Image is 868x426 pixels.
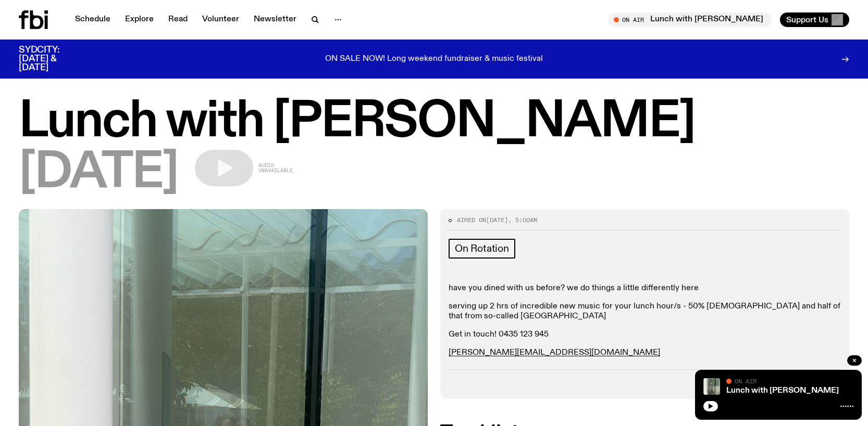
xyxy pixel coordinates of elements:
h1: Lunch with [PERSON_NAME] [19,99,849,146]
span: , 5:00am [508,216,537,224]
span: Audio unavailable [258,163,293,173]
a: Schedule [69,12,117,27]
a: Volunteer [196,12,245,27]
a: Lunch with [PERSON_NAME] [726,386,839,395]
span: [DATE] [19,150,178,197]
button: Support Us [780,12,849,27]
h3: SYDCITY: [DATE] & [DATE] [19,46,85,72]
a: Explore [119,12,160,27]
span: [DATE] [486,216,508,224]
a: On Rotation [449,239,515,259]
span: Support Us [786,15,828,24]
span: On Rotation [455,243,509,254]
p: serving up 2 hrs of incredible new music for your lunch hour/s - 50% [DEMOGRAPHIC_DATA] and half ... [449,302,841,321]
span: Aired on [457,216,486,224]
p: ON SALE NOW! Long weekend fundraiser & music festival [325,55,543,64]
span: On Air [735,378,757,384]
p: Get in touch! 0435 123 945 [449,330,841,340]
button: On AirLunch with [PERSON_NAME] [609,12,772,27]
a: Read [162,12,194,27]
p: have you dined with us before? we do things a little differently here [449,283,841,293]
a: Newsletter [247,12,303,27]
a: [PERSON_NAME][EMAIL_ADDRESS][DOMAIN_NAME] [449,348,660,357]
